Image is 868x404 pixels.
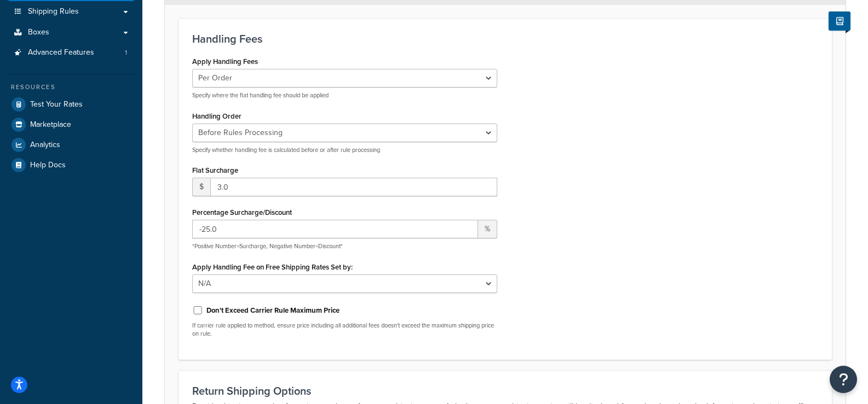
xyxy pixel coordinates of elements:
[192,33,818,45] h3: Handling Fees
[28,48,94,57] span: Advanced Features
[8,2,134,22] a: Shipping Rules
[8,43,134,63] a: Advanced Features1
[8,95,134,114] a: Test Your Rates
[829,11,850,31] button: Show Help Docs
[192,242,497,250] p: *Positive Number=Surcharge, Negative Number=Discount*
[192,385,818,397] h3: Return Shipping Options
[28,7,79,16] span: Shipping Rules
[28,28,49,37] span: Boxes
[125,48,127,57] span: 1
[192,91,497,99] p: Specify where the flat handling fee should be applied
[30,161,66,170] span: Help Docs
[478,220,497,238] span: %
[8,43,134,63] li: Advanced Features
[192,178,210,196] span: $
[206,306,340,315] label: Don't Exceed Carrier Rule Maximum Price
[8,115,134,134] a: Marketplace
[30,140,60,150] span: Analytics
[192,208,292,216] label: Percentage Surcharge/Discount
[192,146,497,154] p: Specify whether handling fee is calculated before or after rule processing
[192,112,242,120] label: Handling Order
[8,155,134,175] a: Help Docs
[8,135,134,155] a: Analytics
[30,120,71,130] span: Marketplace
[192,57,258,66] label: Apply Handling Fees
[8,22,134,43] a: Boxes
[192,263,353,271] label: Apply Handling Fee on Free Shipping Rates Set by:
[30,100,83,109] span: Test Your Rates
[830,366,857,393] button: Open Resource Center
[192,166,238,174] label: Flat Surcharge
[192,321,497,338] p: If carrier rule applied to method, ensure price including all additional fees doesn't exceed the ...
[8,83,134,92] div: Resources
